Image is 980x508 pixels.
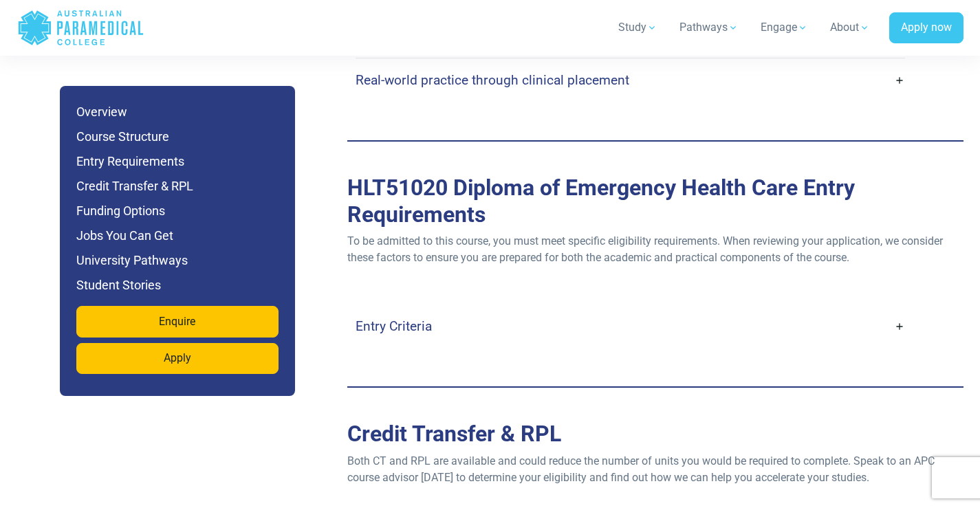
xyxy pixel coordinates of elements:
[822,8,878,47] a: About
[889,12,963,44] a: Apply now
[356,72,629,88] h4: Real-world practice through clinical placement
[347,233,963,266] p: To be admitted to this course, you must meet specific eligibility requirements. When reviewing yo...
[356,318,432,334] h4: Entry Criteria
[17,5,144,50] a: Australian Paramedical College
[347,175,963,228] h2: Entry Requirements
[610,8,666,47] a: Study
[347,421,963,447] h2: Credit Transfer & RPL
[671,8,747,47] a: Pathways
[752,8,816,47] a: Engage
[356,64,905,96] a: Real-world practice through clinical placement
[347,453,963,486] p: Both CT and RPL are available and could reduce the number of units you would be required to compl...
[356,310,905,342] a: Entry Criteria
